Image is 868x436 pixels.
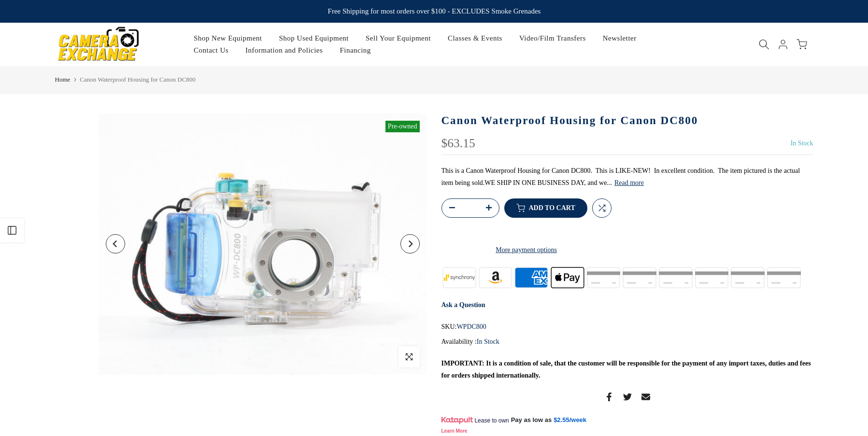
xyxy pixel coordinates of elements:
[529,205,575,211] span: Add to cart
[237,44,331,56] a: Information and Policies
[185,44,237,56] a: Contact Us
[441,428,468,434] a: Learn More
[585,266,622,289] img: discover
[474,417,509,424] span: Lease to own
[694,266,730,289] img: paypal
[623,391,632,403] a: Share on Twitter
[511,32,594,44] a: Video/Film Transfers
[477,338,499,345] span: In Stock
[327,7,541,15] strong: Free Shipping for most orders over $100 - EXCLUDES Smoke Grenades
[441,244,612,256] a: More payment options
[106,234,125,253] button: Previous
[400,234,420,253] button: Next
[441,301,485,309] a: Ask a Question
[622,266,658,289] img: google pay
[441,165,813,189] p: This is a Canon Waterproof Housing for Canon DC800. This is LIKE-NEW! In excellent condition. The...
[456,321,486,333] span: WPDC800
[441,321,813,333] div: SKU:
[439,32,511,44] a: Classes & Events
[594,32,645,44] a: Newsletter
[790,140,813,147] span: In Stock
[185,32,270,44] a: Shop New Equipment
[55,75,71,84] a: Home
[641,391,650,403] a: Share on Email
[513,266,550,289] img: american express
[80,76,196,83] span: Canon Waterproof Housing for Canon DC800
[614,179,644,187] button: Read more
[766,266,802,289] img: visa
[331,44,380,56] a: Financing
[549,266,585,289] img: apple pay
[357,32,439,44] a: Sell Your Equipment
[554,416,586,424] a: $2.55/week
[511,416,552,424] span: Pay as low as
[441,266,478,289] img: synchrony
[441,336,813,348] div: Availability :
[441,137,475,150] div: $63.15
[730,266,766,289] img: shopify pay
[504,198,587,218] button: Add to cart
[657,266,694,289] img: master
[270,32,357,44] a: Shop Used Equipment
[477,266,513,289] img: amazon payments
[99,113,427,375] img: Canon Waterproof Housing for Canon DC800 Grips, Brackets and Winders Canon WPDC800
[441,113,813,127] h1: Canon Waterproof Housing for Canon DC800
[441,360,811,379] strong: IMPORTANT: It is a condition of sale, that the customer will be responsible for the payment of an...
[605,391,613,403] a: Share on Facebook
